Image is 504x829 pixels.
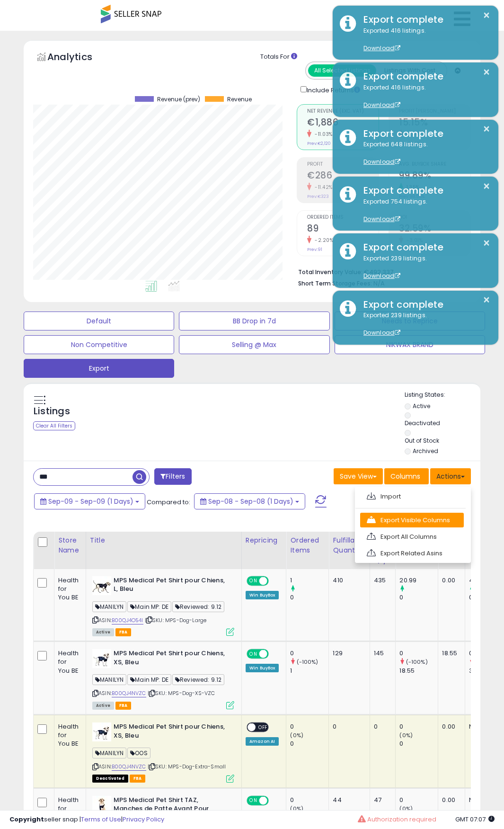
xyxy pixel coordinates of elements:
[455,815,495,824] span: 2025-09-14 07:07 GMT
[172,601,224,612] span: Reviewed: 9.12
[399,740,438,748] div: 0
[114,722,229,742] b: MPS Medical Pet Shirt pour Chiens, XS, Bleu
[399,731,413,739] small: (0%)
[267,577,283,585] span: OFF
[483,294,490,306] button: ×
[256,723,271,731] span: OFF
[48,497,133,506] span: Sep-09 - Sep-09 (1 Days)
[356,298,491,312] div: Export complete
[363,215,400,223] a: Download
[290,535,325,555] div: Ordered Items
[246,664,279,672] div: Win BuyBox
[267,796,283,804] span: OFF
[58,649,79,675] div: Health for You BE
[333,796,362,804] div: 44
[442,796,457,804] div: 0.00
[115,628,132,636] span: FBA
[483,66,490,78] button: ×
[483,9,490,21] button: ×
[9,815,44,824] strong: Copyright
[148,689,215,697] span: | SKU: MPS-Dog-XS-VZC
[58,535,82,555] div: Store Name
[157,96,200,103] span: Revenue (prev)
[356,241,491,254] div: Export complete
[92,775,128,783] span: All listings that are unavailable for purchase on Amazon for any reason other than out-of-stock
[483,180,490,192] button: ×
[360,513,464,527] a: Export Visible Columns
[58,796,79,822] div: Health for You BE
[307,117,379,130] h2: €1,886
[208,497,293,506] span: Sep-08 - Sep-08 (1 Days)
[246,737,279,746] div: Amazon AI
[363,329,400,337] a: Download
[92,628,114,636] span: All listings currently available for purchase on Amazon
[34,493,145,509] button: Sep-09 - Sep-09 (1 Days)
[92,649,111,668] img: 413rmlrGYRL._SL40_.jpg
[112,616,143,624] a: B00QJ4O54I
[194,493,305,509] button: Sep-08 - Sep-08 (1 Days)
[123,815,164,824] a: Privacy Policy
[148,763,226,770] span: | SKU: MPS-Dog-Extra-Small
[390,472,420,481] span: Columns
[127,674,171,685] span: Main MP: DE
[112,763,146,771] a: B00QJ4NVZC
[399,593,438,602] div: 0
[92,576,234,635] div: ASIN:
[405,391,480,400] p: Listing States:
[248,577,259,585] span: ON
[114,796,229,825] b: MPS Medical Pet Shirt TAZ, Manches de Patte Avant Pour Chiens simple, XS
[298,266,464,277] li: €492,337
[307,194,329,199] small: Prev: €323
[227,96,252,103] span: Revenue
[399,667,438,675] div: 18.55
[374,722,389,731] div: 0
[307,247,322,252] small: Prev: 91
[413,447,438,455] label: Archived
[114,649,229,669] b: MPS Medical Pet Shirt pour Chiens, XS, Bleu
[363,272,400,280] a: Download
[356,27,491,53] div: Exported 416 listings.
[442,535,460,565] div: Total Rev. Prev.
[127,601,171,612] span: Main MP: DE
[360,546,464,561] a: Export Related Asins
[130,775,146,783] span: FBA
[356,184,491,197] div: Export complete
[469,722,500,731] div: N/A
[58,576,79,602] div: Health for You BE
[92,601,126,612] span: MANILYN
[333,535,365,555] div: Fulfillable Quantity
[47,50,111,66] h5: Analytics
[374,576,389,585] div: 435
[399,796,438,804] div: 0
[307,109,379,114] span: Net Revenue (Exc. VAT)
[374,796,389,804] div: 47
[92,722,111,741] img: 413rmlrGYRL._SL40_.jpg
[248,650,259,658] span: ON
[363,44,400,52] a: Download
[92,576,111,595] img: 41wUcaFNKTL._SL40_.jpg
[399,576,438,585] div: 20.99
[172,674,224,685] span: Reviewed: 9.12
[115,702,132,710] span: FBA
[24,359,174,378] button: Export
[290,649,328,658] div: 0
[290,667,328,675] div: 1
[399,805,413,812] small: (0%)
[374,649,389,658] div: 145
[90,535,238,545] div: Title
[290,576,328,585] div: 1
[179,335,329,354] button: Selling @ Max
[290,740,328,748] div: 0
[399,722,438,731] div: 0
[333,649,362,658] div: 129
[483,237,490,249] button: ×
[307,141,331,146] small: Prev: €2,120
[360,489,464,504] a: Import
[267,650,283,658] span: OFF
[430,468,471,484] button: Actions
[179,312,329,330] button: BB Drop in 7d
[307,170,379,183] h2: €286
[356,127,491,141] div: Export complete
[92,722,234,782] div: ASIN:
[356,311,491,338] div: Exported 239 listings.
